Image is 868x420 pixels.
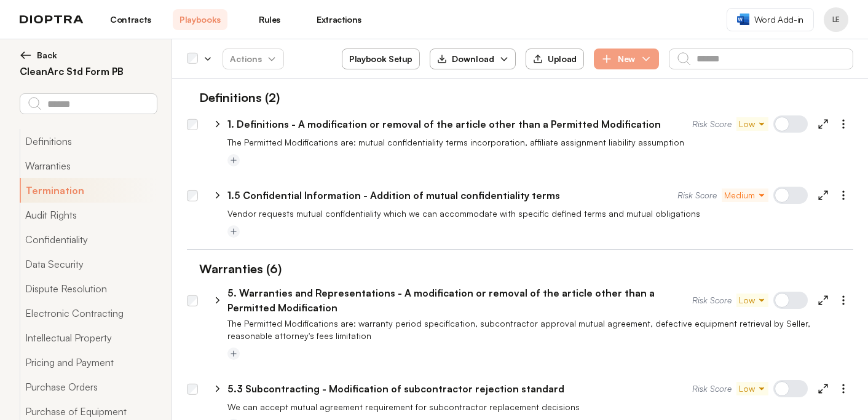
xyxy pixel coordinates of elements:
button: Add tag [227,225,240,238]
span: Back [37,49,57,61]
button: New [594,49,659,69]
p: We can accept mutual agreement requirement for subcontractor replacement decisions [227,401,853,413]
button: Termination [20,178,157,203]
img: logo [20,15,84,24]
span: Risk Score [692,118,732,130]
span: Low [739,294,766,306]
p: 1.5 Confidential Information - Addition of mutual confidentiality terms [227,188,560,203]
button: Electronic Contracting [20,301,157,325]
img: left arrow [20,49,32,61]
img: word [737,14,749,25]
div: Select all [187,53,198,64]
button: Medium [722,189,768,202]
p: The Permitted Modifications are: warranty period specification, subcontractor approval mutual agr... [227,317,853,342]
span: Medium [724,189,766,201]
button: Profile menu [824,7,848,32]
button: Dispute Resolution [20,276,157,301]
span: Low [739,118,766,130]
h2: CleanArc Std Form PB [20,64,157,79]
button: Low [736,382,768,395]
span: Word Add-in [754,14,803,26]
h1: Warranties (6) [187,260,282,278]
button: Low [736,294,768,307]
div: Upload [533,53,577,64]
p: 5.3 Subcontracting - Modification of subcontractor rejection standard [227,381,564,396]
button: Warranties [20,154,157,178]
button: Add tag [227,154,240,166]
button: Upload [526,49,584,69]
span: Risk Score [692,294,732,306]
button: Add tag [227,348,240,360]
button: Back [20,49,157,61]
span: Risk Score [692,383,732,395]
span: Low [739,383,766,395]
button: Definitions [20,129,157,154]
button: Download [430,49,516,69]
p: Vendor requests mutual confidentiality which we can accommodate with specific defined terms and m... [227,208,853,220]
div: Download [437,53,494,65]
p: 1. Definitions - A modification or removal of the article other than a Permitted Modification [227,117,661,131]
p: 5. Warranties and Representations - A modification or removal of the article other than a Permitt... [227,286,692,315]
button: Actions [223,49,284,69]
a: Contracts [103,9,158,30]
a: Playbooks [173,9,227,30]
button: Purchase Orders [20,375,157,399]
p: The Permitted Modifications are: mutual confidentiality terms incorporation, affiliate assignment... [227,136,853,149]
h1: Definitions (2) [187,88,280,107]
button: Confidentiality [20,227,157,252]
button: Audit Rights [20,203,157,227]
button: Low [736,117,768,131]
button: Intellectual Property [20,325,157,350]
span: Risk Score [677,189,717,201]
button: Pricing and Payment [20,350,157,375]
span: Actions [220,48,286,70]
button: Playbook Setup [342,49,420,69]
a: Word Add-in [727,8,814,31]
button: Data Security [20,252,157,276]
a: Rules [242,9,297,30]
a: Extractions [312,9,366,30]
